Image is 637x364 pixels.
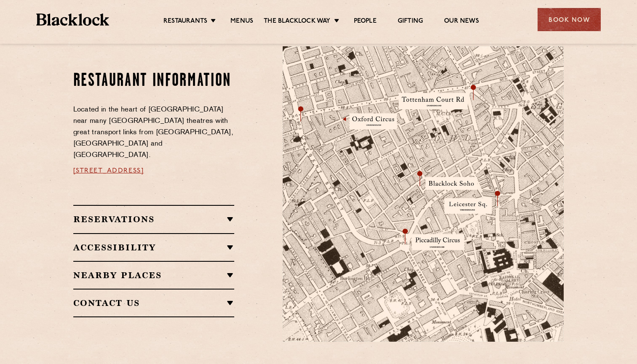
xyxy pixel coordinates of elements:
[264,17,330,27] a: The Blacklock Way
[354,17,377,27] a: People
[73,242,235,252] h2: Accessibility
[73,270,235,280] h2: Nearby Places
[73,104,235,161] p: Located in the heart of [GEOGRAPHIC_DATA] near many [GEOGRAPHIC_DATA] theatres with great transpo...
[538,8,601,31] div: Book Now
[230,17,253,27] a: Menus
[73,214,235,224] h2: Reservations
[73,71,235,92] h2: Restaurant information
[73,298,235,308] h2: Contact Us
[473,263,591,342] img: svg%3E
[444,17,479,27] a: Our News
[36,13,109,26] img: BL_Textured_Logo-footer-cropped.svg
[398,17,423,27] a: Gifting
[73,167,144,174] a: [STREET_ADDRESS]
[163,17,207,27] a: Restaurants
